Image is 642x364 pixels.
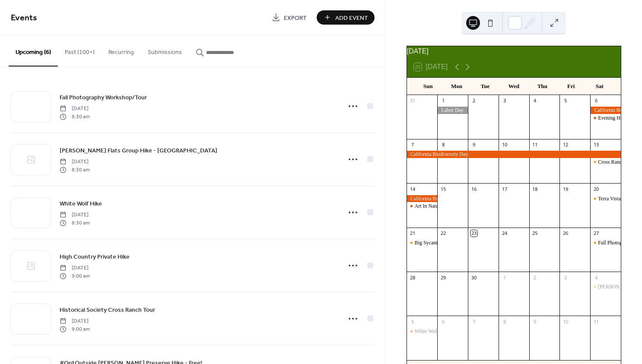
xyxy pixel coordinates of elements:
div: 8 [440,142,446,148]
div: Big Sycamore Hike [415,239,456,247]
div: Tue [471,78,499,95]
div: Fri [557,78,585,95]
button: Submissions [141,35,189,66]
div: Cross Ranch Biodiversity Tour [590,158,621,166]
div: 10 [501,142,508,148]
span: Events [11,9,37,26]
div: 3 [501,98,508,104]
span: Add Event [335,13,368,22]
div: 9 [532,318,538,325]
a: Historical Society Cross Ranch Tour [60,305,155,315]
span: 8:30 am [60,219,90,227]
div: 4 [532,98,538,104]
div: 28 [410,274,416,281]
div: Fall Photography Workshop/Tour [590,239,621,247]
div: 16 [470,186,477,192]
button: Recurring [102,35,141,66]
div: 21 [410,230,416,237]
div: 4 [593,274,599,281]
div: Terra Vista Community Hike on Tejon [590,195,621,203]
div: Evening Hike - Reservoir #2 [590,114,621,122]
span: 8:30 am [60,113,90,120]
div: 14 [410,186,416,192]
div: 12 [562,142,569,148]
span: White Wolf Hike [60,199,102,209]
div: Sun [414,78,442,95]
div: 31 [410,98,416,104]
span: 8:30 am [60,166,90,174]
button: Add Event [317,10,375,25]
div: 11 [532,142,538,148]
span: Fall Photography Workshop/Tour [60,93,147,102]
div: 7 [470,318,477,325]
div: Labor Day [437,107,468,114]
span: [DATE] [60,158,90,166]
div: 26 [562,230,569,237]
div: Thu [528,78,556,95]
div: 24 [501,230,508,237]
a: Export [265,10,313,25]
div: California Biodiversity Day [407,151,621,158]
button: Past (100+) [58,35,102,66]
div: Big Sycamore Hike [407,239,438,247]
div: 11 [593,318,599,325]
div: White Wolf Hike [407,328,438,335]
div: [DATE] [407,46,621,57]
span: 9:00 am [60,272,90,280]
div: 2 [532,274,538,281]
a: White Wolf Hike [60,199,102,209]
div: 13 [593,142,599,148]
div: 1 [501,274,508,281]
span: [PERSON_NAME] Flats Group Hike - [GEOGRAPHIC_DATA] [60,146,217,155]
div: 7 [410,142,416,148]
div: 20 [593,186,599,192]
div: 29 [440,274,446,281]
div: Mon [442,78,471,95]
div: California Biodiversity Day [590,107,621,114]
a: High Country Private Hike [60,252,130,262]
span: [DATE] [60,317,90,325]
div: Hart Flats Group Hike - Bear Mountain [590,283,621,291]
div: 8 [501,318,508,325]
div: 6 [593,98,599,104]
div: 30 [470,274,477,281]
div: 3 [562,274,569,281]
a: [PERSON_NAME] Flats Group Hike - [GEOGRAPHIC_DATA] [60,146,217,155]
div: White Wolf Hike [415,328,450,335]
div: 6 [440,318,446,325]
div: California Biodiversity Day [407,195,438,203]
div: 22 [440,230,446,237]
span: High Country Private Hike [60,253,130,262]
div: 9 [470,142,477,148]
button: Upcoming (6) [9,35,58,66]
div: 27 [593,230,599,237]
span: [DATE] [60,105,90,113]
div: 10 [562,318,569,325]
div: 18 [532,186,538,192]
div: 5 [562,98,569,104]
span: [DATE] [60,211,90,219]
div: 23 [470,230,477,237]
div: Art In Nature - [GEOGRAPHIC_DATA] [415,203,500,210]
div: 1 [440,98,446,104]
div: Wed [499,78,528,95]
span: [DATE] [60,264,90,272]
div: 5 [410,318,416,325]
a: Fall Photography Workshop/Tour [60,92,147,102]
div: 17 [501,186,508,192]
div: Art In Nature - Tejon Canyon [407,203,438,210]
span: 9:00 am [60,325,90,333]
span: Historical Society Cross Ranch Tour [60,306,155,315]
span: Export [284,13,307,22]
div: 19 [562,186,569,192]
div: Sat [585,78,614,95]
div: 2 [470,98,477,104]
div: 15 [440,186,446,192]
div: 25 [532,230,538,237]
